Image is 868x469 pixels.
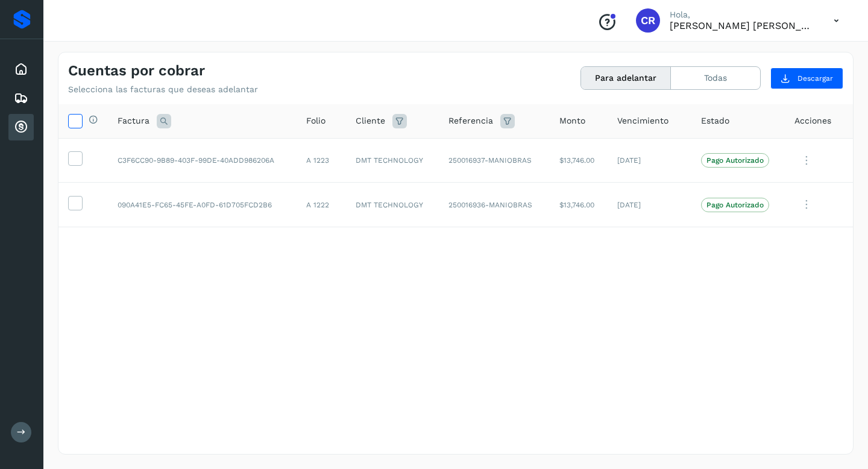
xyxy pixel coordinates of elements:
td: DMT TECHNOLOGY [346,138,439,183]
span: Estado [701,115,729,127]
button: Descargar [770,68,843,89]
td: $13,746.00 [550,138,608,183]
button: Para adelantar [581,67,671,89]
button: Todas [671,67,760,89]
td: DMT TECHNOLOGY [346,183,439,227]
span: Factura [118,115,149,127]
span: Monto [559,115,585,127]
td: [DATE] [608,138,691,183]
p: Selecciona las facturas que deseas adelantar [68,84,258,95]
div: Inicio [8,56,34,83]
p: Hola, [670,10,814,20]
td: 250016936-MANIOBRAS [439,183,549,227]
p: Pago Autorizado [706,156,764,165]
h4: Cuentas por cobrar [68,62,205,80]
span: Folio [306,115,325,127]
td: $13,746.00 [550,183,608,227]
div: Embarques [8,85,34,112]
span: Descargar [797,73,833,84]
div: Cuentas por cobrar [8,114,34,140]
p: Pago Autorizado [706,201,764,209]
td: A 1223 [297,138,346,183]
td: 090A41E5-FC65-45FE-A0FD-61D705FCD2B6 [108,183,297,227]
span: Acciones [794,115,831,127]
span: Referencia [448,115,493,127]
td: A 1222 [297,183,346,227]
td: 250016937-MANIOBRAS [439,138,549,183]
span: Cliente [356,115,385,127]
td: [DATE] [608,183,691,227]
p: CARLOS RODOLFO BELLI PEDRAZA [670,20,814,31]
span: Vencimiento [617,115,668,127]
td: C3F6CC90-9B89-403F-99DE-40ADD986206A [108,138,297,183]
